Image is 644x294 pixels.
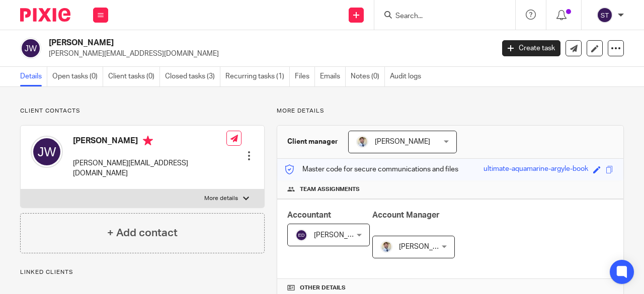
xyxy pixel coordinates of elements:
a: Client tasks (0) [108,67,160,86]
input: Search [394,12,485,21]
span: [PERSON_NAME] [375,138,430,145]
p: More details [277,107,624,115]
span: Team assignments [300,185,360,193]
img: Pixie [20,8,70,22]
div: ultimate-aquamarine-argyle-book [484,164,588,175]
span: Accountant [287,211,331,219]
span: [PERSON_NAME] [314,232,369,239]
i: Primary [143,136,153,146]
a: Closed tasks (3) [165,67,220,86]
img: 1693835698283.jfif [380,241,392,253]
a: Audit logs [390,67,426,86]
p: [PERSON_NAME][EMAIL_ADDRESS][DOMAIN_NAME] [49,49,487,59]
p: Linked clients [20,268,265,276]
a: Emails [320,67,346,86]
span: Account Manager [372,211,440,219]
a: Notes (0) [351,67,385,86]
p: More details [204,194,238,203]
a: Open tasks (0) [52,67,103,86]
a: Recurring tasks (1) [225,67,290,86]
a: Create task [502,40,560,56]
p: Client contacts [20,107,265,115]
img: svg%3E [20,38,41,59]
span: Other details [300,284,346,292]
h4: + Add contact [107,225,178,241]
a: Files [295,67,315,86]
h4: [PERSON_NAME] [73,136,226,148]
a: Details [20,67,47,86]
img: 1693835698283.jfif [356,136,368,148]
img: svg%3E [597,7,613,23]
span: [PERSON_NAME] [399,243,454,250]
h3: Client manager [287,137,338,147]
h2: [PERSON_NAME] [49,38,399,48]
img: svg%3E [31,136,63,168]
p: [PERSON_NAME][EMAIL_ADDRESS][DOMAIN_NAME] [73,158,226,179]
img: svg%3E [295,229,307,241]
p: Master code for secure communications and files [285,164,458,174]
